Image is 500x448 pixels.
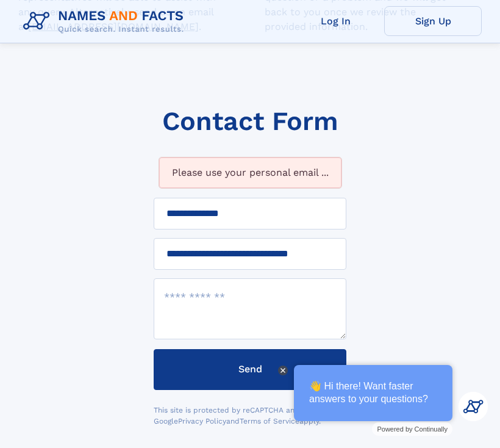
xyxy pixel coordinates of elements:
div: This site is protected by reCAPTCHA and the Google and apply. [154,405,347,427]
img: Close [280,368,285,373]
img: Kevin [459,392,488,421]
a: Powered by Continually [372,422,452,436]
a: Log In [287,6,384,36]
div: Please use your personal email ... [159,157,341,188]
h1: Contact Form [162,106,338,136]
div: 👋 Hi there! Want faster answers to your questions? [294,365,452,421]
span: Powered by Continually [377,425,448,433]
a: Terms of Service [240,417,299,425]
img: Logo Names and Facts [18,5,194,38]
a: Privacy Policy [178,417,226,425]
button: Send [154,349,347,390]
a: Sign Up [384,6,482,36]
